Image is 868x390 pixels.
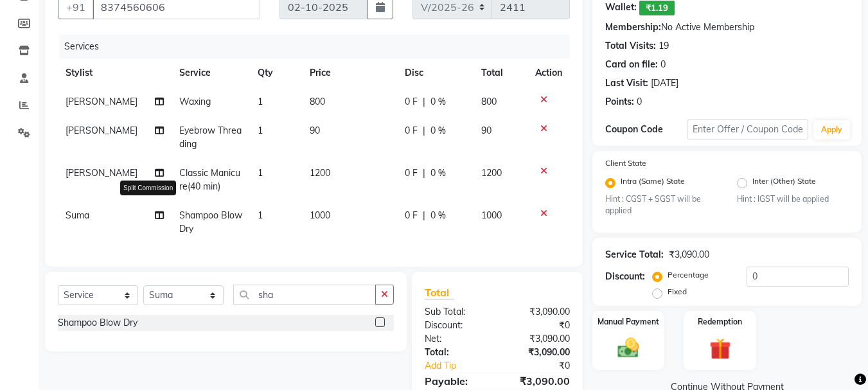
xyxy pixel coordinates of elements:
[66,209,89,221] span: Suma
[598,316,659,328] label: Manual Payment
[310,167,330,179] span: 1200
[752,175,816,191] label: Inter (Other) State
[179,96,211,107] span: Waxing
[621,175,685,191] label: Intra (Same) State
[497,305,580,319] div: ₹3,090.00
[481,167,502,179] span: 1200
[639,1,675,15] span: ₹1.19
[527,58,570,87] th: Action
[605,123,686,136] div: Coupon Code
[233,285,376,305] input: Search or Scan
[179,209,242,235] span: Shampoo Blow Dry
[605,21,661,34] div: Membership:
[423,209,425,222] span: |
[430,209,446,222] span: 0 %
[423,124,425,137] span: |
[58,58,172,87] th: Stylist
[698,316,742,328] label: Redemption
[659,39,669,53] div: 19
[605,21,849,34] div: No Active Membership
[497,332,580,346] div: ₹3,090.00
[66,96,137,107] span: [PERSON_NAME]
[397,58,474,87] th: Disc
[605,76,648,90] div: Last Visit:
[605,1,637,15] div: Wallet:
[425,286,454,299] span: Total
[250,58,302,87] th: Qty
[474,58,528,87] th: Total
[497,346,580,359] div: ₹3,090.00
[481,125,492,136] span: 90
[258,125,263,136] span: 1
[423,95,425,109] span: |
[258,209,263,221] span: 1
[605,270,645,283] div: Discount:
[430,166,446,180] span: 0 %
[430,124,446,137] span: 0 %
[423,166,425,180] span: |
[703,335,738,362] img: _gift.svg
[660,58,666,71] div: 0
[605,39,656,53] div: Total Visits:
[415,346,497,359] div: Total:
[415,305,497,319] div: Sub Total:
[302,58,397,87] th: Price
[59,35,580,58] div: Services
[405,124,418,137] span: 0 F
[605,248,664,261] div: Service Total:
[66,125,137,136] span: [PERSON_NAME]
[687,120,808,139] input: Enter Offer / Coupon Code
[481,209,502,221] span: 1000
[605,58,658,71] div: Card on file:
[605,95,634,109] div: Points:
[611,335,646,360] img: _cash.svg
[405,166,418,180] span: 0 F
[415,319,497,332] div: Discount:
[605,193,717,217] small: Hint : CGST + SGST will be applied
[66,167,137,179] span: [PERSON_NAME]
[58,316,137,330] div: Shampoo Blow Dry
[405,95,418,109] span: 0 F
[637,95,642,109] div: 0
[310,125,320,136] span: 90
[651,76,678,90] div: [DATE]
[415,332,497,346] div: Net:
[605,157,646,169] label: Client State
[497,319,580,332] div: ₹0
[497,373,580,389] div: ₹3,090.00
[668,269,709,281] label: Percentage
[258,96,263,107] span: 1
[405,209,418,222] span: 0 F
[310,209,330,221] span: 1000
[430,95,446,109] span: 0 %
[669,248,709,261] div: ₹3,090.00
[813,120,850,139] button: Apply
[179,125,242,150] span: Eyebrow Threading
[258,167,263,179] span: 1
[120,181,176,195] div: Split Commission
[415,359,511,373] a: Add Tip
[511,359,580,373] div: ₹0
[172,58,250,87] th: Service
[179,167,240,192] span: Classic Manicure(40 min)
[668,286,687,297] label: Fixed
[415,373,497,389] div: Payable:
[737,193,849,205] small: Hint : IGST will be applied
[481,96,497,107] span: 800
[310,96,325,107] span: 800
